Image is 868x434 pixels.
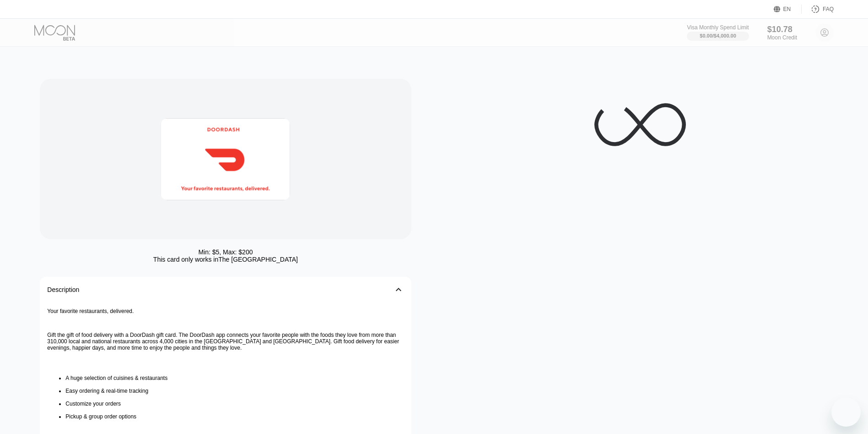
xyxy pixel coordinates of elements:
[47,286,79,293] div: Description
[393,284,404,295] div: 󰅀
[198,248,253,256] div: Min: $ 5 , Max: $ 200
[65,401,404,407] li: Customize your orders
[47,308,404,314] p: Your favorite restaurants, delivered.
[65,375,404,381] li: A huge selection of cuisines & restaurants
[783,6,791,12] div: EN
[153,256,298,263] div: This card only works in The [GEOGRAPHIC_DATA]
[831,397,861,427] iframe: Button to launch messaging window
[65,388,404,394] li: Easy ordering & real-time tracking
[774,5,802,14] div: EN
[802,5,834,14] div: FAQ
[687,24,749,31] div: Visa Monthly Spend Limit
[47,332,404,351] p: Gift the gift of food delivery with a DoorDash gift card. The DoorDash app connects your favorite...
[687,24,749,41] div: Visa Monthly Spend Limit$0.00/$4,000.00
[65,413,404,420] li: Pickup & group order options
[700,33,736,38] div: $0.00 / $4,000.00
[823,6,834,12] div: FAQ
